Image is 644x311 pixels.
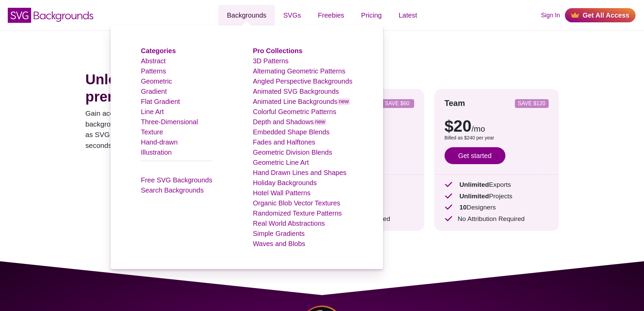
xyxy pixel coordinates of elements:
p: $20 [445,118,549,134]
a: Geometric Division Blends [253,149,332,156]
a: Backgrounds [218,5,275,25]
a: Pricing [353,5,390,25]
p: Projects [445,192,549,201]
a: Patterns [141,67,166,75]
a: Hotel Wall Patterns [253,189,310,197]
a: 3D Patterns [253,57,289,65]
a: Animated Line Backgroundsnew [253,98,350,105]
a: Angled Perspective Backgrounds [253,77,353,85]
a: Freebies [309,5,353,25]
a: Line Art [141,108,164,115]
p: Billed as $240 per year [445,134,549,142]
a: Hand-drawn [141,138,178,146]
a: Simple Gradients [253,230,305,237]
a: Pro Collections [253,47,303,54]
a: Animated SVG Backgrounds [253,88,339,95]
a: Illustration [141,149,172,156]
a: Real World Abstractions [253,220,325,227]
p: Exports [445,180,549,190]
a: Colorful Geometric Patterns [253,108,336,115]
strong: 10 [459,204,467,211]
a: Abstract [141,57,166,65]
a: Hand Drawn Lines and Shapes [253,169,347,176]
a: Search Backgrounds [141,186,204,194]
a: Categories [141,47,176,54]
a: Gradient [141,88,167,95]
a: Latest [390,5,425,25]
span: new [314,119,326,125]
p: SAVE $60 [383,101,411,106]
strong: Team [445,98,465,108]
a: Embedded Shape Blends [253,128,330,136]
a: Organic Blob Vector Textures [253,199,340,207]
span: new [337,98,350,105]
a: Get started [445,147,505,164]
a: Three-Dimensional [141,118,198,126]
a: Holiday Backgrounds [253,179,317,186]
a: Geometric Line Art [253,159,309,166]
strong: Unlimited [459,181,489,188]
a: Get All Access [565,8,636,22]
strong: Unlimited [459,193,489,200]
p: Gain access to thousands of premium SVGs, including backgrounds, icons, doodles, and more. Everyt... [86,108,280,151]
a: Texture [141,128,163,136]
a: Randomized Texture Patterns [253,209,342,217]
a: Flat Gradient [141,98,180,105]
a: Free SVG Backgrounds [141,176,212,184]
a: Waves and Blobs [253,240,305,247]
a: Sign In [541,11,560,20]
a: SVGs [275,5,309,25]
span: /mo [472,124,485,133]
p: No Attribution Required [445,214,549,224]
p: SAVE $120 [518,101,546,106]
a: Alternating Geometric Patterns [253,67,345,75]
a: Fades and Halftones [253,138,315,146]
a: Depth and Shadowsnew [253,118,327,126]
h1: Unlock access to all our premium graphics [86,71,280,105]
a: Geometric [141,77,172,85]
p: Designers [445,203,549,213]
